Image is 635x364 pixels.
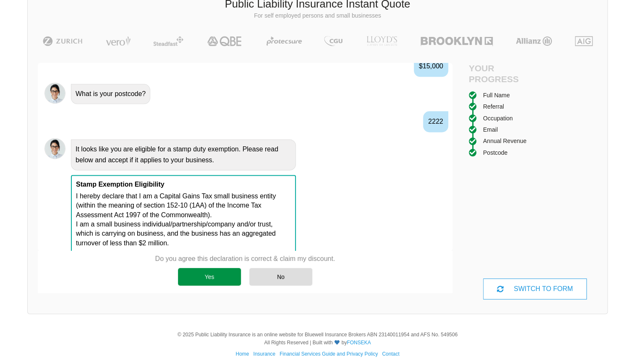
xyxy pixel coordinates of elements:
img: Chatbot | PLI [44,83,65,104]
img: CGU | Public Liability Insurance [321,36,346,46]
a: Insurance [253,351,275,357]
div: Occupation [483,114,513,123]
img: Vero | Public Liability Insurance [102,36,134,46]
div: What is your postcode? [71,84,150,104]
p: For self employed persons and small businesses [34,12,601,20]
div: $15,000 [414,56,448,77]
div: Email [483,125,498,134]
p: Stamp Exemption Eligibility [76,180,291,189]
img: Allianz | Public Liability Insurance [512,36,556,46]
img: Protecsure | Public Liability Insurance [263,36,306,46]
div: SWITCH TO FORM [483,278,587,299]
img: QBE | Public Liability Insurance [202,36,248,46]
img: AIG | Public Liability Insurance [572,36,596,46]
div: Postcode [483,148,507,157]
img: Brooklyn | Public Liability Insurance [417,36,496,46]
img: Steadfast | Public Liability Insurance [150,36,187,46]
div: It looks like you are eligible for a stamp duty exemption. Please read below and accept if it app... [71,139,296,170]
a: Financial Services Guide and Privacy Policy [280,351,378,357]
div: Yes [178,268,241,286]
img: Chatbot | PLI [44,138,65,159]
p: I hereby declare that I am a Capital Gains Tax small business entity (within the meaning of secti... [76,192,291,248]
img: Zurich | Public Liability Insurance [39,36,86,46]
a: Home [235,351,249,357]
img: LLOYD's | Public Liability Insurance [362,36,402,46]
div: Full Name [483,91,510,100]
div: No [249,268,312,286]
div: Referral [483,102,504,111]
p: Do you agree this declaration is correct & claim my discount. [155,254,335,263]
h4: Your Progress [469,63,535,84]
a: FONSEKA [347,340,371,346]
div: Annual Revenue [483,136,527,146]
a: Contact [382,351,399,357]
div: 2222 [423,111,448,132]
